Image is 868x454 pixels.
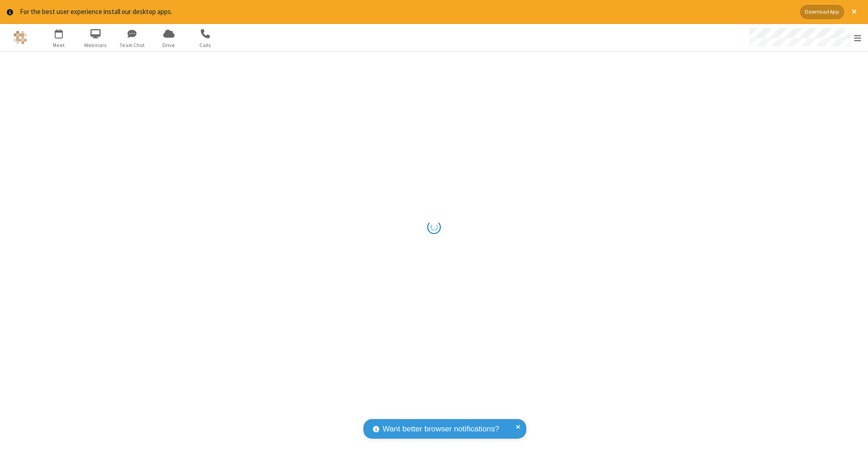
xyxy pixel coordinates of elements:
[3,24,37,51] button: Logo
[14,31,27,44] img: QA Selenium DO NOT DELETE OR CHANGE
[800,5,844,19] button: Download App
[382,423,499,435] span: Want better browser notifications?
[79,41,113,49] span: Webinars
[847,5,861,19] button: Close alert
[20,7,793,17] div: For the best user experience install our desktop apps.
[741,24,868,51] div: Open menu
[152,41,186,49] span: Drive
[42,41,76,49] span: Meet
[115,41,149,49] span: Team Chat
[189,41,222,49] span: Calls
